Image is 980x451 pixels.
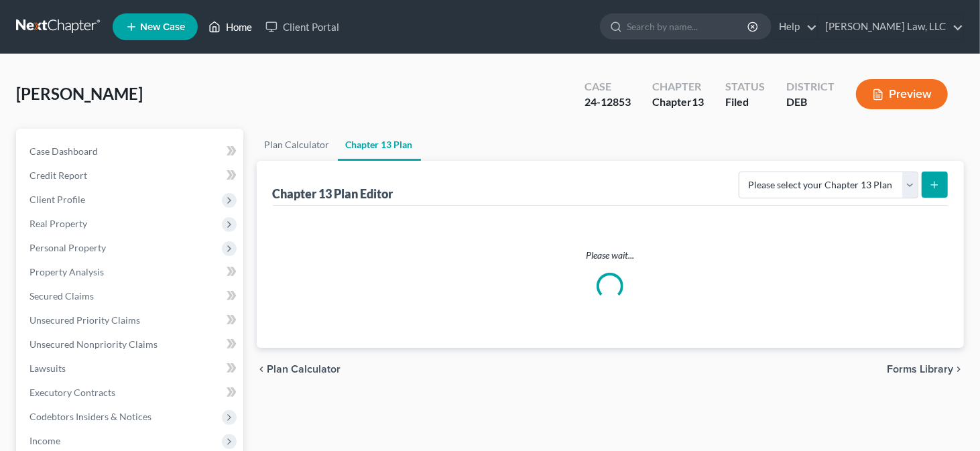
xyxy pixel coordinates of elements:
a: Unsecured Nonpriority Claims [19,332,243,357]
a: Credit Report [19,164,243,188]
input: Search by name... [627,14,749,39]
span: Credit Report [29,170,87,181]
div: Status [725,79,765,94]
a: Property Analysis [19,260,243,284]
a: Plan Calculator [257,129,338,161]
div: DEB [786,94,835,110]
span: Personal Property [29,242,106,253]
div: Chapter [652,79,704,94]
span: Executory Contracts [29,387,115,398]
span: Lawsuits [29,363,66,374]
a: Home [202,15,259,39]
span: Property Analysis [29,266,104,277]
a: Case Dashboard [19,139,243,164]
span: 13 [692,95,704,108]
span: Client Profile [29,194,85,205]
a: Help [772,15,817,39]
span: Income [29,435,60,446]
span: New Case [140,22,185,32]
button: Preview [856,79,948,109]
div: Filed [725,94,765,110]
span: Unsecured Nonpriority Claims [29,338,158,350]
a: Unsecured Priority Claims [19,308,243,332]
span: Plan Calculator [267,364,341,375]
span: [PERSON_NAME] [16,84,143,103]
button: chevron_left Plan Calculator [257,364,341,375]
a: Chapter 13 Plan [338,129,421,161]
span: Unsecured Priority Claims [29,314,140,326]
span: Case Dashboard [29,145,98,157]
p: Please wait... [284,249,938,262]
span: Codebtors Insiders & Notices [29,411,151,422]
a: Secured Claims [19,284,243,308]
div: District [786,79,835,94]
i: chevron_left [257,364,267,375]
i: chevron_right [953,364,964,375]
a: Executory Contracts [19,381,243,405]
a: Lawsuits [19,357,243,381]
span: Secured Claims [29,290,94,302]
div: Chapter [652,94,704,110]
div: Chapter 13 Plan Editor [273,186,393,202]
button: Forms Library chevron_right [887,364,964,375]
div: 24-12853 [585,94,631,110]
span: Real Property [29,218,87,229]
div: Case [585,79,631,94]
a: Client Portal [259,15,346,39]
a: [PERSON_NAME] Law, LLC [818,15,963,39]
span: Forms Library [887,364,953,375]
